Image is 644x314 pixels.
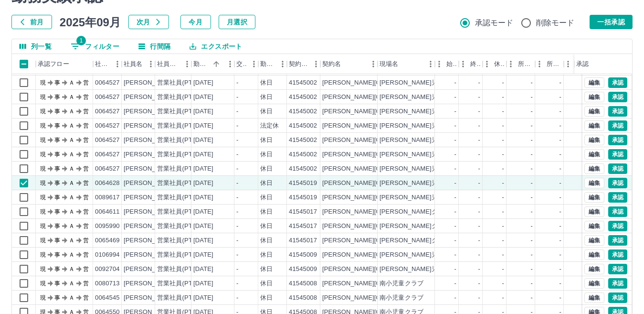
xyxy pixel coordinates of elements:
[54,79,60,86] text: 事
[289,193,317,202] div: 41545019
[531,164,533,173] div: -
[76,36,86,45] span: 1
[260,107,273,116] div: 休日
[40,137,46,143] text: 現
[608,206,627,217] button: 承認
[459,54,483,74] div: 終業
[454,107,456,116] div: -
[83,180,89,186] text: 営
[69,151,74,158] text: Ａ
[531,121,533,130] div: -
[454,222,456,231] div: -
[454,179,456,188] div: -
[95,93,120,102] div: 0064527
[93,54,122,74] div: 社員番号
[560,136,561,145] div: -
[478,193,480,202] div: -
[576,54,589,74] div: 承認
[584,178,604,188] button: 編集
[322,136,440,145] div: [PERSON_NAME][GEOGRAPHIC_DATA]
[236,207,238,217] div: -
[54,165,60,172] text: 事
[574,54,624,74] div: 承認
[584,135,604,145] button: 編集
[584,235,604,246] button: 編集
[191,54,234,74] div: 勤務日
[40,180,46,186] text: 現
[531,136,533,145] div: -
[380,164,463,173] div: [PERSON_NAME]児童クラブ
[54,94,60,100] text: 事
[38,54,69,74] div: 承認フロー
[322,93,440,102] div: [PERSON_NAME][GEOGRAPHIC_DATA]
[584,264,604,274] button: 編集
[454,164,456,173] div: -
[236,121,238,130] div: -
[54,194,60,201] text: 事
[608,278,627,289] button: 承認
[322,78,440,87] div: [PERSON_NAME][GEOGRAPHIC_DATA]
[478,136,480,145] div: -
[502,179,504,188] div: -
[289,107,317,116] div: 41545002
[69,94,74,100] text: Ａ
[560,193,561,202] div: -
[193,78,213,87] div: [DATE]
[478,164,480,173] div: -
[584,278,604,289] button: 編集
[322,222,440,231] div: [PERSON_NAME][GEOGRAPHIC_DATA]
[454,136,456,145] div: -
[95,193,120,202] div: 0089617
[124,54,142,74] div: 社員名
[260,236,273,245] div: 休日
[584,249,604,260] button: 編集
[69,137,74,143] text: Ａ
[236,164,238,173] div: -
[380,136,463,145] div: [PERSON_NAME]児童クラブ
[478,121,480,130] div: -
[608,106,627,117] button: 承認
[83,94,89,100] text: 営
[144,57,158,71] button: メニュー
[531,207,533,217] div: -
[69,165,74,172] text: Ａ
[95,179,120,188] div: 0064628
[157,164,207,173] div: 営業社員(PT契約)
[236,222,238,231] div: -
[531,236,533,245] div: -
[260,136,273,145] div: 休日
[124,78,176,87] div: [PERSON_NAME]
[193,207,213,217] div: [DATE]
[584,206,604,217] button: 編集
[110,57,125,71] button: メニュー
[11,15,52,29] button: 前月
[223,57,237,71] button: メニュー
[193,136,213,145] div: [DATE]
[584,106,604,117] button: 編集
[289,222,317,231] div: 41545017
[131,39,178,54] button: 行間隔
[260,78,273,87] div: 休日
[234,54,258,74] div: 交通費
[210,57,223,71] button: ソート
[83,122,89,129] text: 営
[95,107,120,116] div: 0064527
[322,236,440,245] div: [PERSON_NAME][GEOGRAPHIC_DATA]
[36,54,93,74] div: 承認フロー
[155,54,191,74] div: 社員区分
[157,107,207,116] div: 営業社員(PT契約)
[124,107,176,116] div: [PERSON_NAME]
[193,93,213,102] div: [DATE]
[322,107,440,116] div: [PERSON_NAME][GEOGRAPHIC_DATA]
[83,194,89,201] text: 営
[260,121,279,130] div: 法定休
[547,54,562,74] div: 所定終業
[40,79,46,86] text: 現
[54,122,60,129] text: 事
[219,15,255,29] button: 月選択
[95,164,120,173] div: 0064527
[531,179,533,188] div: -
[69,108,74,115] text: Ａ
[322,164,440,173] div: [PERSON_NAME][GEOGRAPHIC_DATA]
[478,93,480,102] div: -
